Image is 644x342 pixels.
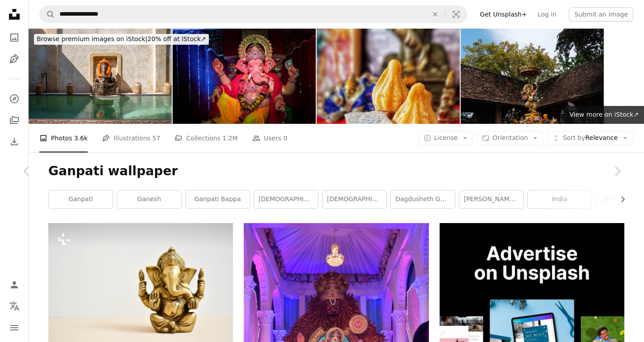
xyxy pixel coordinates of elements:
span: 57 [153,133,161,143]
span: 0 [283,133,287,143]
a: Log in [532,7,562,21]
button: Search Unsplash [40,6,55,23]
a: a small statue of a person [48,280,233,288]
a: Log in / Sign up [5,276,23,294]
button: Orientation [477,131,543,145]
img: Ganesha statue illuminated by sunlight beside Wat Lok Moli in Chiang Mai, Thailand. [461,29,604,124]
a: Collections [5,111,23,129]
a: [DEMOGRAPHIC_DATA] [254,190,318,208]
button: License [419,131,474,145]
a: [PERSON_NAME][DATE] [459,190,523,208]
button: Language [5,297,23,315]
a: india [528,190,592,208]
button: Menu [5,319,23,337]
span: 20% off at iStock ↗ [37,35,206,42]
a: ganpati bappa [186,190,250,208]
button: Visual search [445,6,467,23]
a: Browse premium images on iStock|20% off at iStock↗ [29,29,214,50]
a: ganpati [49,190,113,208]
button: Clear [425,6,445,23]
a: Photos [5,29,23,46]
img: photograph of Lord ganapati Idol, Happy Ganesh Chaturthi. [173,29,316,124]
a: Users 0 [252,124,288,152]
button: Submit an image [569,7,633,21]
h1: Ganpati wallpaper [48,163,624,179]
a: ganesh [117,190,181,208]
a: Illustrations 57 [102,124,160,152]
span: View more on iStock ↗ [569,111,639,118]
a: Explore [5,90,23,108]
a: Illustrations [5,50,23,68]
a: Collections 1.2M [174,124,237,152]
span: Browse premium images on iStock | [37,35,147,42]
a: dagdusheth ganpati [391,190,455,208]
img: Hinduism Ganesha elephant statue with marigold flower wreath at Boho Style water pool [29,29,172,124]
form: Find visuals sitewide [39,5,467,23]
a: View more on iStock↗ [564,106,644,124]
a: Get Unsplash+ [475,7,532,21]
span: 1.2M [222,133,237,143]
button: Sort byRelevance [547,131,633,145]
span: Relevance [563,134,618,143]
span: Orientation [492,134,528,141]
a: Next [590,128,644,214]
span: Sort by [563,134,585,141]
a: [DEMOGRAPHIC_DATA] [322,190,386,208]
img: Modal sweets prasadam offerings to god [317,29,460,124]
span: License [434,134,458,141]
